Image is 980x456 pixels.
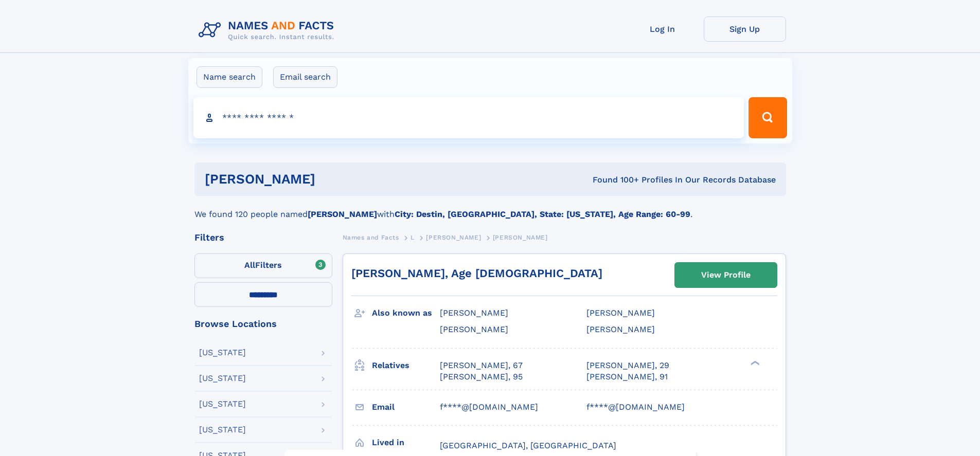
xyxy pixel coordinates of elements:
[586,371,668,382] a: [PERSON_NAME], 91
[199,426,246,434] div: [US_STATE]
[426,234,481,241] span: [PERSON_NAME]
[440,324,508,334] span: [PERSON_NAME]
[372,434,440,451] h3: Lived in
[440,441,616,450] span: [GEOGRAPHIC_DATA], [GEOGRAPHIC_DATA]
[426,231,481,244] a: [PERSON_NAME]
[351,267,602,280] a: [PERSON_NAME], Age [DEMOGRAPHIC_DATA]
[749,97,787,138] button: Search Button
[205,173,454,186] h1: [PERSON_NAME]
[440,371,523,382] a: [PERSON_NAME], 95
[308,209,377,219] b: [PERSON_NAME]
[748,359,760,366] div: ❯
[194,16,343,44] img: Logo Names and Facts
[440,360,523,371] a: [PERSON_NAME], 67
[586,308,655,318] span: [PERSON_NAME]
[704,16,786,42] a: Sign Up
[395,209,690,219] b: City: Destin, [GEOGRAPHIC_DATA], State: [US_STATE], Age Range: 60-99
[194,319,332,329] div: Browse Locations
[199,349,246,357] div: [US_STATE]
[199,374,246,382] div: [US_STATE]
[586,360,669,371] a: [PERSON_NAME], 29
[701,263,751,287] div: View Profile
[194,233,332,242] div: Filters
[440,308,508,318] span: [PERSON_NAME]
[273,66,337,88] label: Email search
[411,231,415,244] a: L
[372,357,440,374] h3: Relatives
[675,263,777,287] a: View Profile
[493,234,548,241] span: [PERSON_NAME]
[197,66,262,88] label: Name search
[199,400,246,408] div: [US_STATE]
[194,253,332,278] label: Filters
[454,174,776,186] div: Found 100+ Profiles In Our Records Database
[372,304,440,322] h3: Also known as
[343,231,399,244] a: Names and Facts
[194,196,786,221] div: We found 120 people named with .
[193,97,744,138] input: search input
[244,260,255,270] span: All
[411,234,415,241] span: L
[372,398,440,416] h3: Email
[621,16,704,42] a: Log In
[586,324,655,334] span: [PERSON_NAME]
